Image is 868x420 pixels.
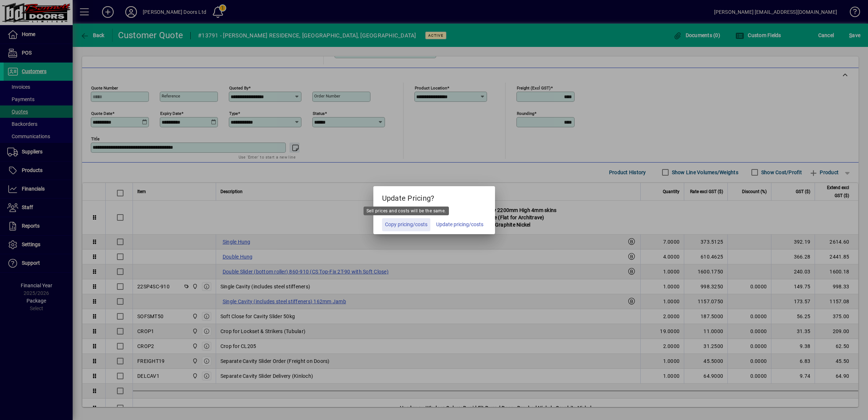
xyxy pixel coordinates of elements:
[385,221,427,228] span: Copy pricing/costs
[373,186,495,207] h5: Update Pricing?
[382,218,430,231] button: Copy pricing/costs
[364,207,449,215] div: Sell prices and costs will be the same.
[433,218,486,231] button: Update pricing/costs
[436,221,483,228] span: Update pricing/costs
